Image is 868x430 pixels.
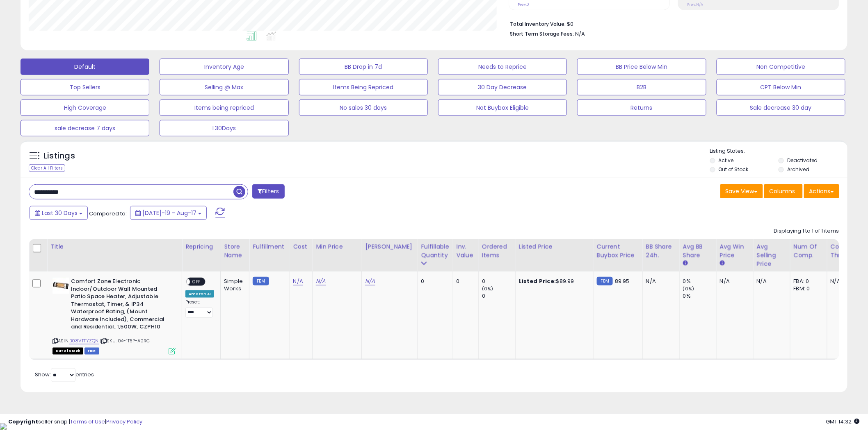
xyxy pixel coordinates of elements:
[89,210,127,217] span: Compared to:
[482,242,512,260] div: Ordered Items
[53,348,83,355] span: All listings that are currently out of stock and unavailable for purchase on Amazon
[794,285,821,292] div: FBM: 0
[30,206,88,220] button: Last 30 Days
[253,277,269,285] small: FBM
[646,278,673,285] div: N/A
[577,100,706,116] button: Returns
[299,59,428,75] button: BB Drop in 7d
[510,18,833,28] li: $0
[50,242,178,251] div: Title
[597,277,613,285] small: FBM
[457,278,472,285] div: 0
[720,260,725,267] small: Avg Win Price.
[160,120,288,136] button: L30Days
[482,278,515,285] div: 0
[21,59,149,75] button: Default
[160,100,288,116] button: Items being repriced
[757,242,787,268] div: Avg Selling Price
[160,59,288,75] button: Inventory Age
[510,20,566,27] b: Total Inventory Value:
[575,30,585,38] span: N/A
[794,242,824,260] div: Num of Comp.
[457,242,475,260] div: Inv. value
[510,30,574,37] b: Short Term Storage Fees:
[21,120,149,136] button: sale decrease 7 days
[519,278,587,285] div: $89.99
[160,79,288,95] button: Selling @ Max
[130,206,207,220] button: [DATE]-19 - Aug-17
[8,418,38,425] strong: Copyright
[293,277,303,285] a: N/A
[577,59,706,75] button: BB Price Below Min
[646,242,676,260] div: BB Share 24h.
[687,2,703,7] small: Prev: N/A
[71,278,171,333] b: Comfort Zone Electronic Indoor/Outdoor Wall Mounted Patio Space Heater, Adjustable Thermostat, Ti...
[365,242,414,251] div: [PERSON_NAME]
[224,278,243,292] div: Simple Works
[683,278,716,285] div: 0%
[293,242,309,251] div: Cost
[438,59,567,75] button: Needs to Reprice
[70,418,105,425] a: Terms of Use
[804,184,839,198] button: Actions
[106,418,142,425] a: Privacy Policy
[8,418,142,426] div: seller snap | |
[53,278,176,354] div: ASIN:
[224,242,246,260] div: Store Name
[719,166,749,173] label: Out of Stock
[770,187,795,195] span: Columns
[518,2,529,7] small: Prev: 0
[316,277,326,285] a: N/A
[720,184,763,198] button: Save View
[757,278,784,285] div: N/A
[826,418,860,425] span: 2025-09-17 14:32 GMT
[185,290,214,298] div: Amazon AI
[719,157,734,164] label: Active
[438,79,567,95] button: 30 Day Decrease
[421,242,450,260] div: Fulfillable Quantity
[438,100,567,116] button: Not Buybox Eligible
[482,292,515,300] div: 0
[774,227,839,235] div: Displaying 1 to 1 of 1 items
[316,242,358,251] div: Min Price
[85,348,99,355] span: FBM
[185,242,217,251] div: Repricing
[21,100,149,116] button: High Coverage
[710,147,847,155] p: Listing States:
[100,337,150,344] span: | SKU: 04-1T5P-A2RC
[29,164,65,172] div: Clear All Filters
[683,260,688,267] small: Avg BB Share.
[299,100,428,116] button: No sales 30 days
[519,242,590,251] div: Listed Price
[190,278,203,285] span: OFF
[253,242,286,251] div: Fulfillment
[35,371,94,378] span: Show: entries
[299,79,428,95] button: Items Being Repriced
[252,184,284,199] button: Filters
[53,278,69,294] img: 412CyuPCkQL._SL40_.jpg
[683,242,713,260] div: Avg BB Share
[42,209,78,217] span: Last 30 Days
[615,277,630,285] span: 89.95
[787,166,809,173] label: Archived
[720,242,750,260] div: Avg Win Price
[787,157,818,164] label: Deactivated
[142,209,196,217] span: [DATE]-19 - Aug-17
[482,285,493,292] small: (0%)
[683,292,716,300] div: 0%
[720,278,747,285] div: N/A
[577,79,706,95] button: B2B
[365,277,375,285] a: N/A
[764,184,803,198] button: Columns
[21,79,149,95] button: Top Sellers
[717,100,845,116] button: Sale decrease 30 day
[717,79,845,95] button: CPT Below Min
[794,278,821,285] div: FBA: 0
[421,278,447,285] div: 0
[683,285,694,292] small: (0%)
[597,242,639,260] div: Current Buybox Price
[69,337,99,344] a: B08VTFYZQN
[185,299,214,318] div: Preset:
[519,277,556,285] b: Listed Price:
[717,59,845,75] button: Non Competitive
